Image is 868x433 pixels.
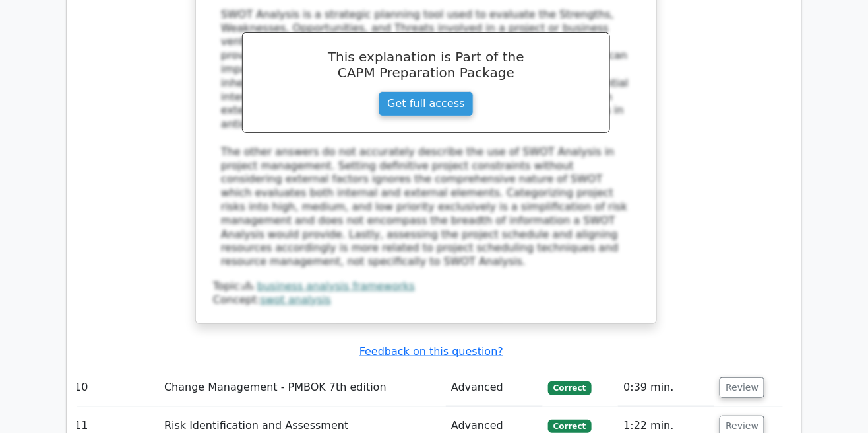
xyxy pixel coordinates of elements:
div: Concept: [213,294,639,307]
a: Feedback on this question? [359,345,503,358]
button: Review [720,377,764,398]
td: 0:39 min. [618,369,714,407]
td: Change Management - PMBOK 7th edition [159,369,446,407]
div: Topic: [213,280,639,294]
td: 10 [69,369,159,407]
span: Correct [548,420,591,433]
a: Get full access [379,91,473,116]
td: Advanced [446,369,543,407]
div: SWOT Analysis is a strategic planning tool used to evaluate the Strengths, Weaknesses, Opportunit... [221,8,631,269]
a: swot analysis [261,294,331,306]
a: business analysis frameworks [257,280,415,292]
span: Correct [548,381,591,395]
